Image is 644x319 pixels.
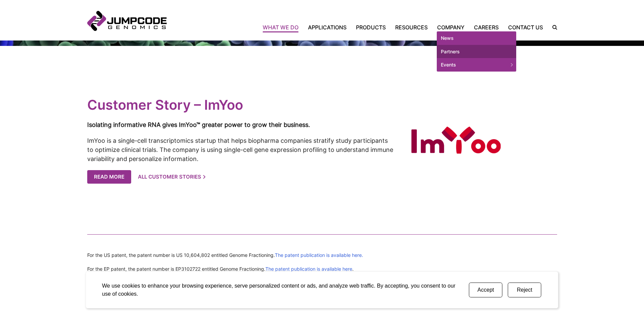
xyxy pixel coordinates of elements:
[503,23,548,31] a: Contact Us
[469,23,503,31] a: Careers
[432,23,469,31] a: Company
[303,23,351,31] a: Applications
[548,25,557,30] label: Search the site.
[87,251,557,259] p: For the US patent, the patent number is US 10,604,802 entitled Genome Fractioning.
[265,266,352,272] a: The patent publication is available here
[263,23,303,31] a: What We Do
[390,23,432,31] a: Resources
[87,170,131,184] a: Read More
[437,45,516,58] a: Partners
[469,283,502,297] button: Accept
[275,252,363,258] a: The patent publication is available here.
[102,283,455,297] span: We use cookies to enhance your browsing experience, serve personalized content or ads, and analyz...
[437,58,516,72] a: Events
[87,265,557,272] p: For the EP patent, the patent number is EP3102722 entitled Genome Fractioning. .
[437,31,516,45] a: News
[138,170,206,184] a: All Customer Stories
[87,121,310,128] strong: Isolating informative RNA gives ImYoo™ greater power to grow their business.
[351,23,390,31] a: Products
[508,283,541,297] button: Reject
[411,127,501,154] img: Imyoo's Logo
[167,23,548,31] nav: Primary Navigation
[87,97,395,113] h2: Customer Story – ImYoo
[87,136,395,163] p: ImYoo is a single-cell transcriptomics startup that helps biopharma companies stratify study part...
